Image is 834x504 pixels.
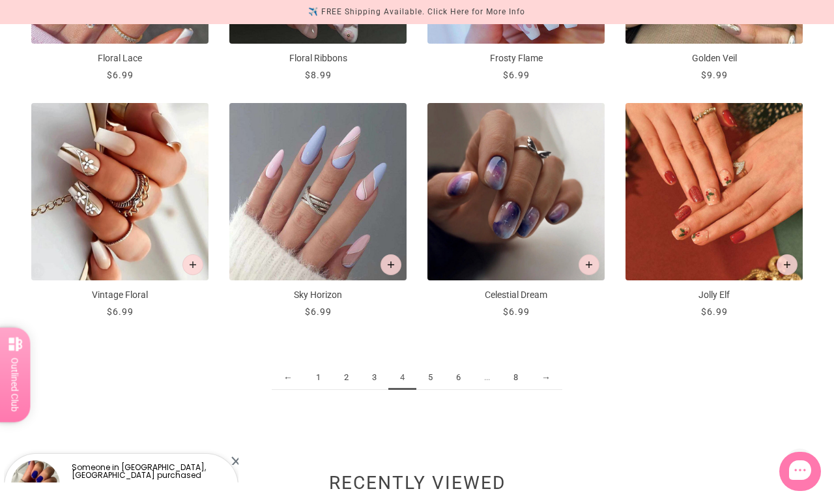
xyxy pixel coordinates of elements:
a: 2 [332,366,360,390]
p: Frosty Flame [427,52,605,65]
button: Add to cart [777,254,798,275]
p: Floral Lace [31,52,208,65]
span: $6.99 [503,306,530,317]
p: Golden Veil [625,52,803,65]
div: ✈️ FREE Shipping Available. Click Here for More Info [308,5,525,19]
a: Vintage Floral [31,103,208,319]
a: ← [272,366,304,390]
a: 6 [444,366,472,390]
a: Celestial Dream [427,103,605,319]
span: $6.99 [701,306,728,317]
span: $8.99 [305,70,332,80]
span: $6.99 [107,70,134,80]
button: Add to cart [579,254,599,275]
p: Jolly Elf [625,288,803,302]
span: $6.99 [107,306,134,317]
span: $6.99 [305,306,332,317]
span: $9.99 [701,70,728,80]
span: $6.99 [503,70,530,80]
p: Floral Ribbons [229,52,407,65]
a: 3 [360,366,388,390]
p: Sky Horizon [229,288,407,302]
p: Someone in [GEOGRAPHIC_DATA], [GEOGRAPHIC_DATA] purchased [72,464,227,479]
button: Add to cart [381,254,401,275]
a: → [530,366,562,390]
a: 8 [502,366,530,390]
a: 1 [304,366,332,390]
h2: Recently viewed [31,479,803,494]
a: Jolly Elf [625,103,803,319]
a: 5 [416,366,444,390]
a: Sky Horizon [229,103,407,319]
p: Celestial Dream [427,288,605,302]
button: Add to cart [182,254,203,275]
span: ... [472,366,502,390]
span: 4 [388,366,416,390]
p: Vintage Floral [31,288,208,302]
